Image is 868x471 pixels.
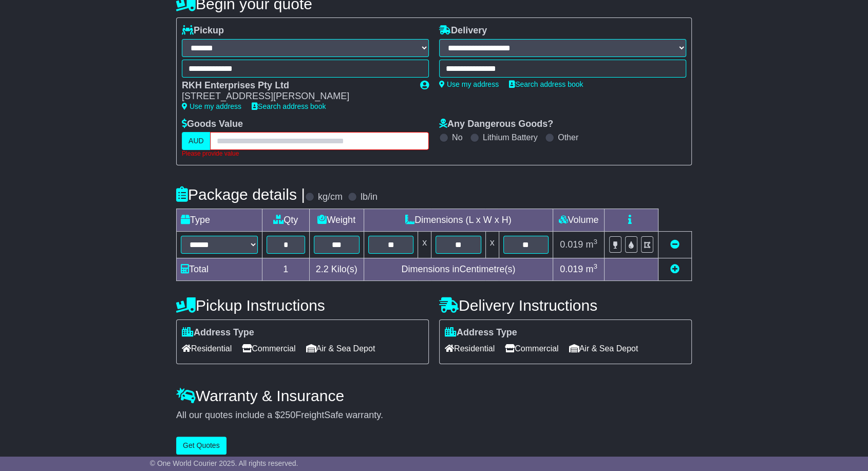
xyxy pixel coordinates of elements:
[182,102,241,110] a: Use my address
[483,133,538,142] label: Lithium Battery
[306,341,375,356] span: Air & Sea Depot
[560,264,583,274] span: 0.019
[316,264,329,274] span: 2.2
[439,25,487,36] label: Delivery
[485,231,499,258] td: x
[176,437,227,455] button: Get Quotes
[670,239,680,250] a: Remove this item
[309,258,364,280] td: Kilo(s)
[586,239,597,250] span: m
[364,209,553,231] td: Dimensions (L x W x H)
[593,238,597,246] sup: 3
[569,341,638,356] span: Air & Sea Depot
[176,387,692,404] h4: Warranty & Insurance
[318,192,343,203] label: kg/cm
[252,102,326,110] a: Search address book
[150,459,298,467] span: © One World Courier 2025. All rights reserved.
[670,264,680,274] a: Add new item
[182,91,410,102] div: [STREET_ADDRESS][PERSON_NAME]
[439,297,692,314] h4: Delivery Instructions
[262,209,310,231] td: Qty
[553,209,604,231] td: Volume
[182,119,243,130] label: Goods Value
[439,80,499,88] a: Use my address
[418,231,431,258] td: x
[558,133,578,142] label: Other
[177,258,262,280] td: Total
[176,297,429,314] h4: Pickup Instructions
[445,341,495,356] span: Residential
[364,258,553,280] td: Dimensions in Centimetre(s)
[505,341,558,356] span: Commercial
[439,119,553,130] label: Any Dangerous Goods?
[560,239,583,250] span: 0.019
[177,209,262,231] td: Type
[586,264,597,274] span: m
[182,132,211,150] label: AUD
[182,341,232,356] span: Residential
[452,133,462,142] label: No
[593,262,597,270] sup: 3
[361,192,378,203] label: lb/in
[280,410,295,420] span: 250
[262,258,310,280] td: 1
[176,186,305,203] h4: Package details |
[445,327,517,338] label: Address Type
[182,25,224,36] label: Pickup
[182,80,410,91] div: RKH Enterprises Pty Ltd
[176,410,692,421] div: All our quotes include a $ FreightSafe warranty.
[309,209,364,231] td: Weight
[182,327,254,338] label: Address Type
[242,341,295,356] span: Commercial
[509,80,583,88] a: Search address book
[182,150,429,157] div: Please provide value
